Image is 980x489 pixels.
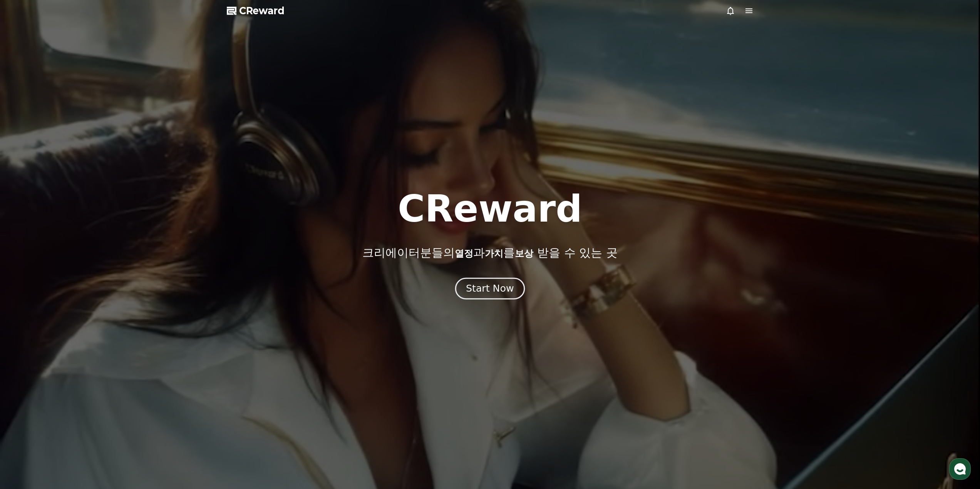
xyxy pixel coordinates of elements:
span: 가치 [485,248,503,259]
h1: CReward [398,190,582,227]
span: 열정 [455,248,473,259]
a: 홈 [2,244,51,263]
span: CReward [239,5,285,17]
span: 보상 [515,248,533,259]
a: CReward [227,5,285,17]
span: 홈 [24,255,29,262]
div: Start Now [466,282,514,295]
a: Start Now [457,286,523,293]
span: 설정 [119,255,128,262]
a: 대화 [51,244,99,263]
p: 크리에이터분들의 과 를 받을 수 있는 곳 [362,246,617,260]
button: Start Now [455,277,525,299]
a: 설정 [99,244,148,263]
span: 대화 [70,256,80,262]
